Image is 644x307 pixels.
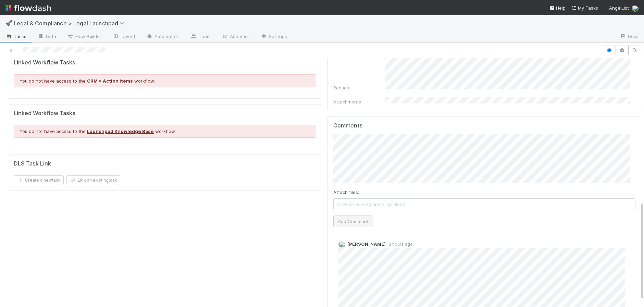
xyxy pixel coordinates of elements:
button: Create a newtask [14,175,64,185]
h5: Comments [333,122,636,129]
a: Launchpad Knowledge Base [87,128,154,134]
img: avatar_9b18377c-2ab8-4698-9af2-31fe0779603e.png [338,241,345,248]
a: Docs [614,32,644,42]
span: AngelList [609,5,629,11]
button: Link an existingtask [66,175,120,185]
span: 3 hours ago [386,242,413,247]
a: Flow Builder [62,32,107,42]
span: Flow Builder [67,33,101,40]
a: CRM > Action Items [87,78,133,84]
a: Layout [107,32,141,42]
span: [PERSON_NAME] [347,241,386,247]
div: Attachments [333,98,385,105]
h5: DLS Task Link [14,160,51,167]
div: Help [549,4,566,11]
a: Settings [255,32,293,42]
span: My Tasks [571,5,598,11]
a: Analytics [216,32,255,42]
a: Automation [141,32,185,42]
img: avatar_ba22fd42-677f-4b89-aaa3-073be741e398.png [632,5,639,12]
a: My Tasks [571,4,598,11]
span: Legal & Compliance > Legal Launchpad [14,20,128,27]
button: Add Comment [333,216,373,227]
label: Attach files: [333,189,359,196]
a: Data [32,32,62,42]
a: Team [185,32,216,42]
img: logo-inverted-e16ddd16eac7371096b0.svg [5,2,51,14]
h5: Linked Workflow Tasks [14,59,316,66]
span: 🚀 [5,20,12,26]
div: Request [333,84,385,91]
h5: Linked Workflow Tasks [14,110,316,117]
div: You do not have access to the workflow. [14,74,316,87]
span: Choose or drag and drop file(s) [334,199,635,210]
span: Tasks [5,33,27,40]
div: You do not have access to the workflow. [14,125,316,138]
